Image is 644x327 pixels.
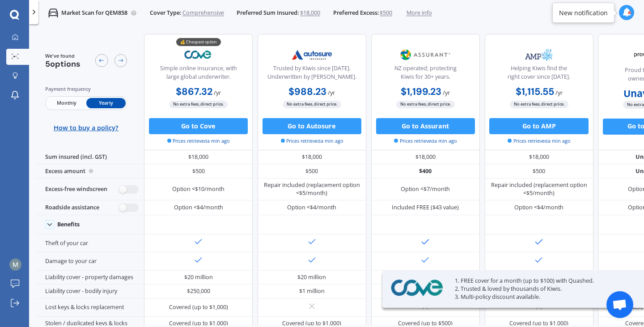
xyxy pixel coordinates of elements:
div: Repair included (replacement option <$5/month) [491,181,587,197]
div: Option <$10/month [172,185,225,193]
span: More info [407,9,432,17]
span: Cover Type: [150,9,181,17]
button: Go to Assurant [376,118,475,134]
b: $867.32 [176,85,212,98]
div: Damage to your car [35,252,144,270]
div: Trusted by Kiwis since [DATE]. Underwritten by [PERSON_NAME]. [264,64,359,85]
div: $18,000 [371,150,480,165]
span: Preferred Excess: [333,9,379,17]
button: Go to Autosure [263,118,361,134]
img: Autosure.webp [285,45,339,65]
span: Prices retrieved a min ago [394,137,457,144]
div: $500 [144,164,253,178]
span: No extra fees, direct price. [283,101,341,108]
div: Repair included (replacement option <$5/month) [264,181,360,197]
div: $18,000 [144,150,253,165]
span: Monthly [47,98,86,108]
div: Option <$7/month [401,185,450,193]
span: No extra fees, direct price. [510,101,568,108]
div: Option <$4/month [174,204,223,212]
span: We've found [45,52,80,59]
span: No extra fees, direct price. [396,101,455,108]
img: Cove.webp [389,278,445,298]
div: Option <$4/month [514,204,563,212]
span: How to buy a policy? [54,124,119,132]
button: Go to AMP [489,118,588,134]
div: Helping Kiwis find the right cover since [DATE]. [491,64,586,85]
div: $400 [371,164,480,178]
div: Theft of your car [35,234,144,252]
span: Yearly [86,98,126,108]
div: Option <$4/month [287,204,336,212]
div: Sum insured (incl. GST) [35,150,144,165]
img: ACg8ocJFqBGiLUthl00unC10t4xvKIAQp4fRBad0rAlj0m5anUNldw=s96-c [9,259,21,271]
span: Prices retrieved a min ago [281,137,343,144]
div: Simple online insurance, with large global underwriter. [151,64,246,85]
div: 💰 Cheapest option [176,38,221,46]
div: $20 million [184,273,213,281]
div: Lost keys & locks replacement [35,299,144,317]
div: Covered (up to $1,000) [169,303,228,311]
div: $20 million [297,273,326,281]
img: AMP.webp [513,45,566,65]
button: Go to Cove [149,118,248,134]
div: $250,000 [187,287,210,295]
div: Included FREE ($43 value) [392,204,459,212]
b: $1,115.55 [516,85,554,98]
p: 2. Trusted & loved by thousands of Kiwis. [455,285,624,293]
span: / yr [214,89,221,97]
div: $500 [485,164,593,178]
span: 5 options [45,59,80,69]
b: $988.23 [288,85,326,98]
span: / yr [555,89,563,97]
div: Open chat [606,291,633,318]
div: Excess-free windscreen [35,178,144,201]
div: $1 million [299,287,325,295]
span: Prices retrieved a min ago [508,137,570,144]
span: $500 [380,9,392,17]
div: $18,000 [258,150,366,165]
img: Cove.webp [172,45,225,65]
div: NZ operated; protecting Kiwis for 30+ years. [378,64,473,85]
span: / yr [328,89,335,97]
span: Prices retrieved a min ago [167,137,230,144]
div: New notification [559,8,608,17]
img: Assurant.png [399,45,452,65]
p: Market Scan for QEM858 [61,9,127,17]
div: $18,000 [485,150,593,165]
div: Roadside assistance [35,200,144,215]
div: Benefits [57,221,80,228]
p: 1. FREE cover for a month (up to $100) with Quashed. [455,277,624,285]
div: Liability cover - property damages [35,271,144,285]
img: car.f15378c7a67c060ca3f3.svg [48,8,58,18]
span: Comprehensive [182,9,224,17]
span: / yr [443,89,450,97]
p: 3. Multi-policy discount available. [455,293,624,301]
span: $18,000 [300,9,320,17]
div: Liability cover - bodily injury [35,285,144,299]
div: $500 [258,164,366,178]
span: No extra fees, direct price. [169,101,228,108]
div: Payment frequency [45,85,127,93]
b: $1,199.23 [401,85,441,98]
span: Preferred Sum Insured: [237,9,299,17]
div: Excess amount [35,164,144,178]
